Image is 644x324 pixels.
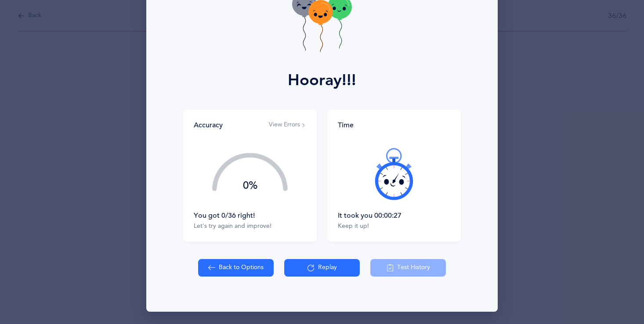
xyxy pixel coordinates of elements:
div: Accuracy [194,120,223,130]
button: Replay [284,259,360,277]
button: Back to Options [198,259,274,277]
div: It took you 00:00:27 [338,211,450,220]
button: View Errors [269,121,306,130]
div: You got 0/36 right! [194,211,306,220]
div: Time [338,120,450,130]
div: Keep it up! [338,222,450,231]
div: Hooray!!! [288,68,356,92]
div: 0% [212,180,288,191]
div: Let's try again and improve! [194,222,306,231]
